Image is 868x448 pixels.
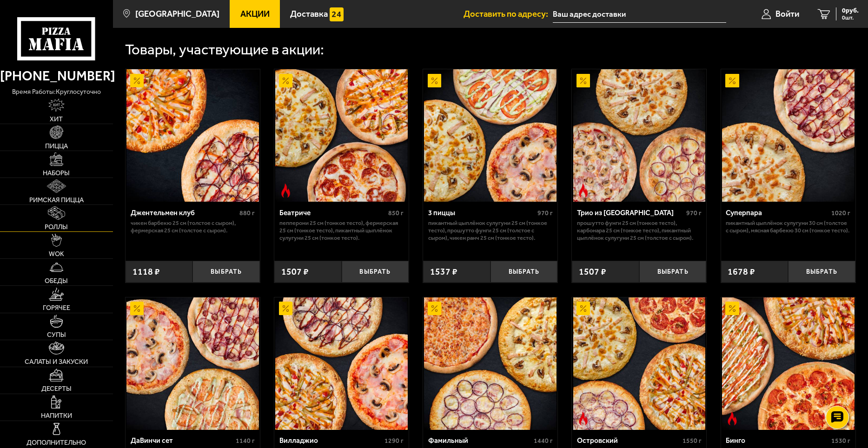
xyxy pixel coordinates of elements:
[29,197,84,203] span: Римская пицца
[342,261,409,283] button: Выбрать
[275,69,408,202] img: Беатриче
[722,69,855,202] img: Суперпара
[274,69,409,202] a: АкционныйОстрое блюдоБеатриче
[682,437,702,445] span: 1550 г
[45,143,68,149] span: Пицца
[50,116,63,122] span: Хит
[49,250,64,257] span: WOK
[279,219,404,241] p: Пепперони 25 см (тонкое тесто), Фермерская 25 см (тонкое тесто), Пикантный цыплёнок сулугуни 25 с...
[725,302,739,315] img: Акционный
[775,10,799,19] span: Войти
[279,74,292,87] img: Акционный
[579,266,606,277] span: 1507 ₽
[726,219,850,234] p: Пикантный цыплёнок сулугуни 30 см (толстое с сыром), Мясная Барбекю 30 см (тонкое тесто).
[126,69,260,202] a: АкционныйДжентельмен клуб
[428,74,441,87] img: Акционный
[27,439,86,446] span: Дополнительно
[279,302,292,315] img: Акционный
[192,261,260,283] button: Выбрать
[131,209,238,217] div: Джентельмен клуб
[577,219,702,241] p: Прошутто Фунги 25 см (тонкое тесто), Карбонара 25 см (тонкое тесто), Пикантный цыплёнок сулугуни ...
[721,297,855,430] a: АкционныйОстрое блюдоБинго
[279,209,386,217] div: Беатриче
[428,302,441,315] img: Акционный
[130,74,144,87] img: Акционный
[430,266,457,277] span: 1537 ₽
[842,7,859,14] span: 0 руб.
[290,10,328,19] span: Доставка
[725,74,739,87] img: Акционный
[239,209,255,217] span: 880 г
[577,436,680,445] div: Островский
[572,69,706,202] a: АкционныйОстрое блюдоТрио из Рио
[41,385,72,392] span: Десерты
[126,297,260,430] a: АкционныйДаВинчи сет
[279,436,383,445] div: Вилладжио
[576,412,590,425] img: Острое блюдо
[576,302,590,315] img: Акционный
[388,209,404,217] span: 850 г
[725,412,739,425] img: Острое блюдо
[131,436,234,445] div: ДаВинчи сет
[126,297,259,430] img: ДаВинчи сет
[726,436,829,445] div: Бинго
[43,170,70,176] span: Наборы
[424,69,557,202] img: 3 пиццы
[831,209,850,217] span: 1020 г
[41,412,72,419] span: Напитки
[490,261,558,283] button: Выбрать
[274,297,409,430] a: АкционныйВилладжио
[842,15,859,20] span: 0 шт.
[726,209,829,217] div: Суперпара
[423,297,557,430] a: АкционныйФамильный
[577,209,684,217] div: Трио из [GEOGRAPHIC_DATA]
[831,437,850,445] span: 1530 г
[537,209,553,217] span: 970 г
[428,436,531,445] div: Фамильный
[576,74,590,87] img: Акционный
[45,277,68,284] span: Обеды
[721,69,855,202] a: АкционныйСуперпара
[133,266,160,277] span: 1118 ₽
[384,437,404,445] span: 1290 г
[130,302,144,315] img: Акционный
[573,69,706,202] img: Трио из Рио
[464,10,553,19] span: Доставить по адресу:
[788,261,855,283] button: Выбрать
[423,69,557,202] a: Акционный3 пиццы
[45,224,68,230] span: Роллы
[728,266,755,277] span: 1678 ₽
[686,209,702,217] span: 970 г
[131,219,255,234] p: Чикен Барбекю 25 см (толстое с сыром), Фермерская 25 см (толстое с сыром).
[573,297,706,430] img: Островский
[553,6,726,23] input: Ваш адрес доставки
[572,297,706,430] a: АкционныйОстрое блюдоОстровский
[639,261,707,283] button: Выбрать
[43,304,70,311] span: Горячее
[722,297,855,430] img: Бинго
[126,69,259,202] img: Джентельмен клуб
[424,297,557,430] img: Фамильный
[279,184,292,197] img: Острое блюдо
[281,266,309,277] span: 1507 ₽
[275,297,408,430] img: Вилладжио
[47,331,66,338] span: Супы
[125,42,324,57] div: Товары, участвующие в акции:
[330,7,343,21] img: 15daf4d41897b9f0e9f617042186c801.svg
[240,10,270,19] span: Акции
[25,358,88,365] span: Салаты и закуски
[576,184,590,197] img: Острое блюдо
[534,437,553,445] span: 1440 г
[428,209,535,217] div: 3 пиццы
[428,219,553,241] p: Пикантный цыплёнок сулугуни 25 см (тонкое тесто), Прошутто Фунги 25 см (толстое с сыром), Чикен Р...
[236,437,255,445] span: 1140 г
[135,10,219,19] span: [GEOGRAPHIC_DATA]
